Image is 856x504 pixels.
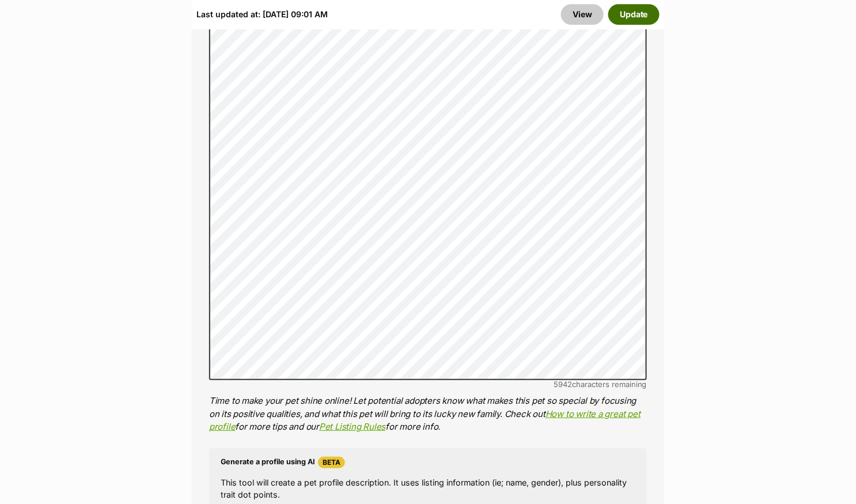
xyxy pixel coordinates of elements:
div: Last updated at: [DATE] 09:01 AM [196,4,328,25]
h4: Generate a profile using AI [221,457,635,468]
a: Pet Listing Rules [319,421,385,432]
span: 5942 [554,380,572,389]
span: Beta [318,457,345,468]
p: This tool will create a pet profile description. It uses listing information (ie; name, gender), ... [221,476,635,501]
div: characters remaining [209,380,647,389]
p: Time to make your pet shine online! Let potential adopters know what makes this pet so special by... [209,395,647,434]
a: View [561,4,604,25]
button: Update [608,4,660,25]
